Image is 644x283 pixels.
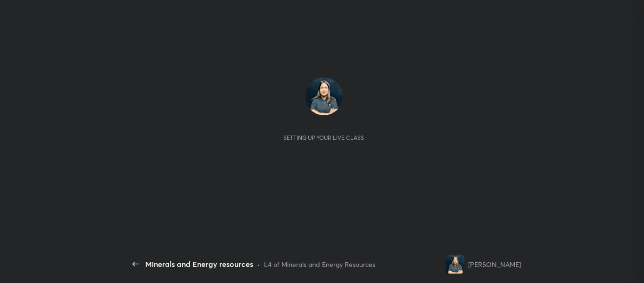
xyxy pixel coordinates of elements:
img: c61daafdcde14636ba7696175d98772d.jpg [446,255,464,274]
img: c61daafdcde14636ba7696175d98772d.jpg [305,77,343,115]
div: Setting up your live class [283,134,364,141]
div: [PERSON_NAME] [468,259,521,269]
div: Minerals and Energy resources [145,258,253,270]
div: L4 of Minerals and Energy Resources [264,259,375,269]
div: • [257,259,260,269]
